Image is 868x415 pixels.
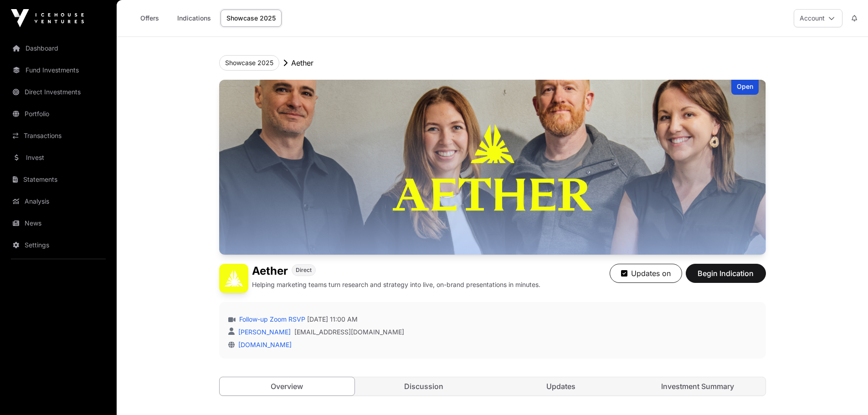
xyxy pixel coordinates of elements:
button: Begin Indication [686,264,766,283]
button: Account [794,9,842,27]
a: Fund Investments [7,60,109,80]
a: Begin Indication [686,273,766,282]
a: Indications [171,10,217,27]
a: Settings [7,235,109,255]
a: Transactions [7,126,109,146]
div: Open [731,80,759,95]
img: Icehouse Ventures Logo [11,9,84,27]
iframe: Chat Widget [822,371,868,415]
nav: Tabs [220,377,765,395]
a: Updates [493,377,629,395]
a: Investment Summary [630,377,765,395]
a: Follow-up Zoom RSVP [237,315,305,324]
h1: Aether [252,264,288,278]
a: [EMAIL_ADDRESS][DOMAIN_NAME] [294,328,404,337]
a: News [7,213,109,233]
a: Invest [7,148,109,168]
a: Portfolio [7,104,109,124]
a: Analysis [7,191,109,211]
a: [PERSON_NAME] [236,328,291,336]
img: Aether [219,264,248,293]
a: Statements [7,169,109,190]
a: Discussion [356,377,492,395]
span: Begin Indication [697,268,755,279]
a: Showcase 2025 [221,10,282,27]
a: Overview [219,377,355,396]
p: Helping marketing teams turn research and strategy into live, on-brand presentations in minutes. [252,280,540,289]
a: Offers [131,10,168,27]
a: Direct Investments [7,82,109,102]
button: Showcase 2025 [219,55,279,71]
span: [DATE] 11:00 AM [307,315,358,324]
button: Updates on [610,264,682,283]
p: Aether [291,57,313,68]
a: Dashboard [7,38,109,58]
a: [DOMAIN_NAME] [235,341,292,348]
img: Aether [219,80,766,255]
span: Direct [296,266,312,274]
